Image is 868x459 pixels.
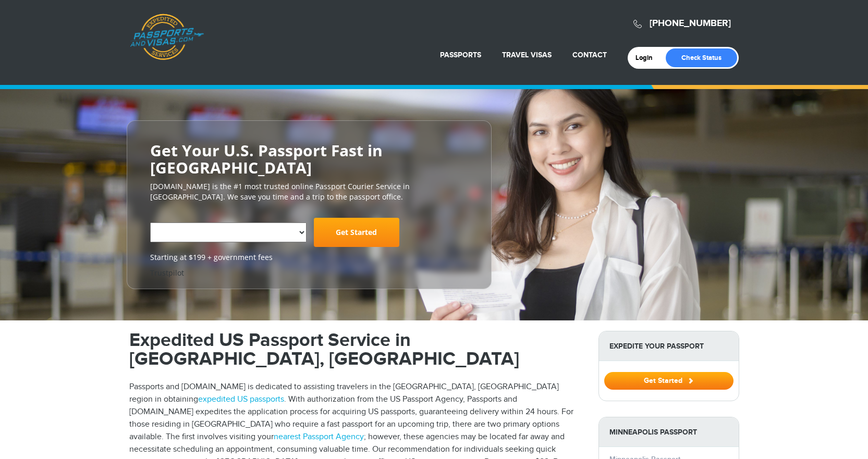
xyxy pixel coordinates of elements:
[666,48,737,67] a: Check Status
[440,51,481,59] a: Passports
[150,252,468,263] span: Starting at $199 + government fees
[604,372,733,390] button: Get Started
[572,51,607,59] a: Contact
[274,432,364,442] a: nearest Passport Agency
[198,394,284,404] a: expedited US passports
[130,14,204,60] a: Passports & [DOMAIN_NAME]
[150,142,468,176] h2: Get Your U.S. Passport Fast in [GEOGRAPHIC_DATA]
[599,331,739,361] strong: Expedite Your Passport
[314,218,399,247] a: Get Started
[604,376,733,384] a: Get Started
[650,18,731,29] a: [PHONE_NUMBER]
[150,268,184,278] a: Trustpilot
[502,51,552,59] a: Travel Visas
[599,417,739,447] strong: Minneapolis Passport
[635,54,660,62] a: Login
[129,331,583,368] h1: Expedited US Passport Service in [GEOGRAPHIC_DATA], [GEOGRAPHIC_DATA]
[150,181,468,202] p: [DOMAIN_NAME] is the #1 most trusted online Passport Courier Service in [GEOGRAPHIC_DATA]. We sav...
